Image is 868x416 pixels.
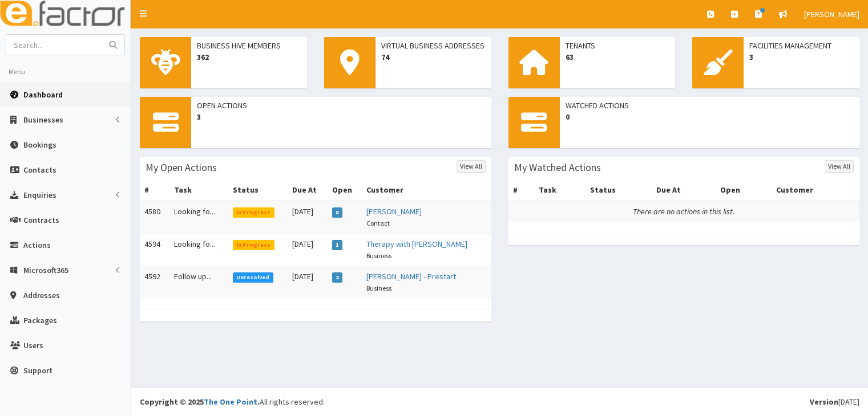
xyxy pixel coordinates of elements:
[362,180,491,201] th: Customer
[228,180,288,201] th: Status
[197,100,486,111] span: Open Actions
[381,51,486,63] span: 74
[140,180,169,201] th: #
[366,271,456,282] a: [PERSON_NAME] - Prestart
[366,251,391,260] small: Business
[749,40,854,51] span: Facilities Management
[169,201,228,234] td: Looking fo...
[288,266,327,299] td: [DATE]
[534,180,586,201] th: Task
[197,40,301,51] span: Business Hive Members
[23,190,56,200] span: Enquiries
[23,165,56,175] span: Contacts
[233,207,274,218] span: In Progress
[197,111,486,123] span: 3
[23,340,43,350] span: Users
[566,100,854,111] span: Watched Actions
[197,51,301,63] span: 362
[566,51,670,63] span: 63
[23,215,59,225] span: Contracts
[23,89,63,100] span: Dashboard
[288,234,327,266] td: [DATE]
[825,160,854,173] a: View All
[652,180,716,201] th: Due At
[332,240,343,250] span: 1
[804,9,859,19] span: [PERSON_NAME]
[140,266,169,299] td: 4592
[586,180,652,201] th: Status
[140,234,169,266] td: 4594
[381,40,486,51] span: Virtual Business Addresses
[204,397,257,407] a: The One Point
[514,162,601,173] h3: My Watched Actions
[169,266,228,299] td: Follow up...
[169,234,228,266] td: Looking fo...
[566,40,670,51] span: Tenants
[6,35,102,55] input: Search...
[810,397,838,407] b: Version
[23,140,56,150] span: Bookings
[23,365,53,376] span: Support
[23,240,51,250] span: Actions
[332,207,343,218] span: 8
[328,180,362,201] th: Open
[140,201,169,234] td: 4580
[288,180,327,201] th: Due At
[508,180,535,201] th: #
[716,180,771,201] th: Open
[131,387,868,416] footer: All rights reserved.
[288,201,327,234] td: [DATE]
[366,239,467,249] a: Therapy with [PERSON_NAME]
[749,51,854,63] span: 3
[233,272,273,283] span: Unresolved
[633,206,734,217] i: There are no actions in this list.
[23,265,68,275] span: Microsoft365
[772,180,859,201] th: Customer
[366,206,422,217] a: [PERSON_NAME]
[146,162,217,173] h3: My Open Actions
[23,290,60,300] span: Addresses
[366,219,390,227] small: Contact
[332,272,343,283] span: 2
[566,111,854,123] span: 0
[810,396,859,407] div: [DATE]
[169,180,228,201] th: Task
[366,284,391,292] small: Business
[233,240,274,250] span: In Progress
[457,160,486,173] a: View All
[140,397,260,407] strong: Copyright © 2025 .
[23,315,57,325] span: Packages
[23,115,63,125] span: Businesses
